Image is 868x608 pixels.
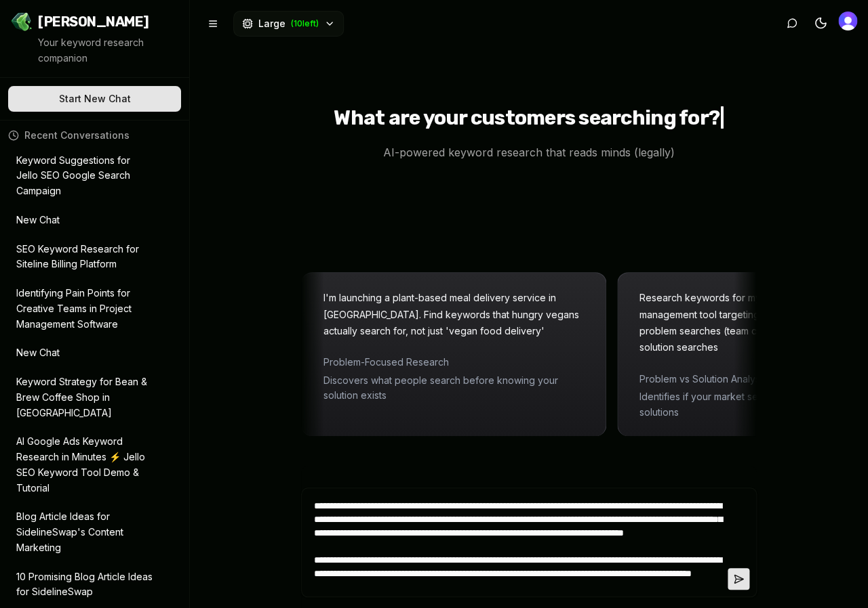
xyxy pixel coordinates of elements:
button: Identifying Pain Points for Creative Teams in Project Management Software [8,280,181,337]
span: Niche Marketplace Research [157,355,355,370]
span: [PERSON_NAME] [38,12,149,31]
p: AI Google Ads Keyword Research in Minutes ⚡️ Jello SEO Keyword Tool Demo & Tutorial [16,434,154,496]
p: SEO Keyword Research for Siteline Billing Platform [16,242,154,273]
button: SEO Keyword Research for Siteline Billing Platform [8,236,181,278]
p: AI-powered keyword research that reads minds (legally) [372,144,686,161]
button: Start New Chat [8,86,181,112]
p: Keyword Suggestions for Jello SEO Google Search Campaign [16,153,154,199]
span: Uncovers specific product demand patterns [157,373,355,388]
p: Identifying Pain Points for Creative Teams in Project Management Software [16,286,154,332]
p: New Chat [16,345,154,361]
button: Open user button [838,12,857,30]
span: Building a marketplace for vintage clothing. Find what specific styles, eras, and brands people s... [157,292,406,336]
h1: What are your customers searching for? [334,106,724,133]
span: | [719,106,724,130]
button: Large(10left) [233,11,344,37]
span: Recent Conversations [24,129,130,142]
button: Blog Article Ideas for SidelineSwap's Content Marketing [8,504,181,561]
p: Your keyword research companion [38,35,178,66]
p: Keyword Strategy for Bean & Brew Coffee Shop in [GEOGRAPHIC_DATA] [16,374,154,420]
button: Keyword Strategy for Bean & Brew Coffee Shop in [GEOGRAPHIC_DATA] [8,369,181,426]
span: Start New Chat [59,92,131,106]
button: Keyword Suggestions for Jello SEO Google Search Campaign [8,148,181,204]
img: 's logo [838,12,857,30]
p: New Chat [16,213,154,228]
span: ( 10 left) [291,18,319,29]
button: New Chat [8,207,181,234]
button: New Chat [8,340,181,366]
button: 10 Promising Blog Article Ideas for SidelineSwap [8,564,181,606]
p: Blog Article Ideas for SidelineSwap's Content Marketing [16,509,154,555]
span: Problem-Focused Research [473,355,733,370]
span: I'm launching a plant-based meal delivery service in [GEOGRAPHIC_DATA]. Find keywords that hungry... [473,292,728,336]
img: Jello SEO Logo [11,11,33,32]
span: Discovers what people search before knowing your solution exists [473,373,733,404]
span: Large [258,17,285,30]
button: AI Google Ads Keyword Research in Minutes ⚡️ Jello SEO Keyword Tool Demo & Tutorial [8,429,181,501]
p: 10 Promising Blog Article Ideas for SidelineSwap [16,569,154,601]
